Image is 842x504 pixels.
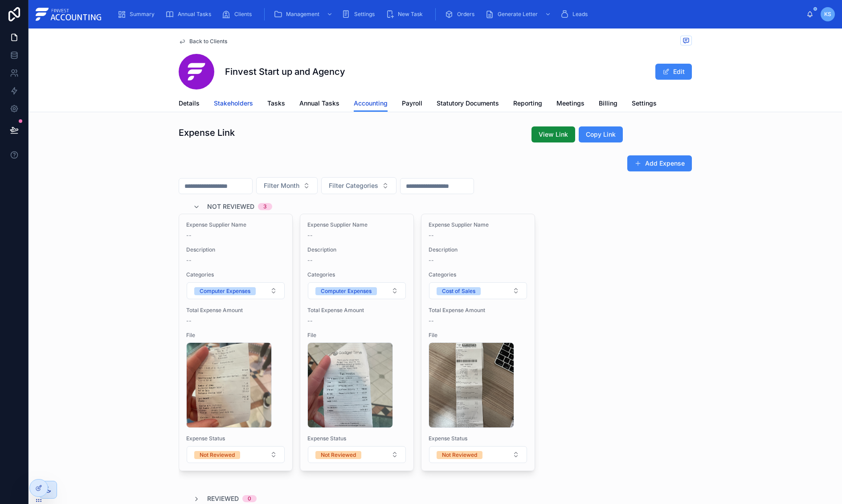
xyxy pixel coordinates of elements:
[437,95,499,113] a: Statutory Documents
[256,177,318,194] button: Select Button
[531,126,575,142] button: View Link
[599,95,617,113] a: Billing
[398,11,423,18] span: New Task
[402,99,422,108] span: Payroll
[513,95,542,113] a: Reporting
[339,6,381,22] a: Settings
[429,307,527,314] span: Total Expense Amount
[307,221,406,228] span: Expense Supplier Name
[267,99,285,108] span: Tasks
[130,11,155,18] span: Summary
[308,282,406,299] button: Select Button
[178,11,211,18] span: Annual Tasks
[513,99,542,108] span: Reporting
[186,246,285,253] span: Description
[429,435,527,442] span: Expense Status
[354,99,388,108] span: Accounting
[556,99,584,108] span: Meetings
[308,446,406,463] button: Select Button
[179,99,200,108] span: Details
[207,494,239,503] span: Reviewed
[219,6,258,22] a: Clients
[214,95,253,113] a: Stakeholders
[186,332,285,339] span: File
[655,64,692,80] button: Edit
[442,6,481,22] a: Orders
[307,435,406,442] span: Expense Status
[187,446,285,463] button: Select Button
[300,214,414,471] a: Expense Supplier Name--Description--CategoriesSelect ButtonTotal Expense Amount--FileExpense Stat...
[321,287,372,295] div: Computer Expenses
[307,271,406,278] span: Categories
[429,221,527,228] span: Expense Supplier Name
[163,6,217,22] a: Annual Tasks
[299,95,339,113] a: Annual Tasks
[179,214,293,471] a: Expense Supplier Name--Description--CategoriesSelect ButtonTotal Expense Amount--FileExpense Stat...
[307,232,313,239] span: --
[429,446,527,463] button: Select Button
[354,95,388,112] a: Accounting
[402,95,422,113] a: Payroll
[186,307,285,314] span: Total Expense Amount
[556,95,584,113] a: Meetings
[200,287,250,295] div: Computer Expenses
[286,11,319,18] span: Management
[429,246,527,253] span: Description
[498,11,538,18] span: Generate Letter
[632,95,657,113] a: Settings
[186,257,192,264] span: --
[627,155,692,171] button: Add Expense
[264,181,299,190] span: Filter Month
[429,282,527,299] button: Select Button
[321,177,396,194] button: Select Button
[429,317,434,325] span: --
[824,11,831,18] span: KS
[179,95,200,113] a: Details
[263,203,267,210] div: 3
[179,38,227,45] a: Back to Clients
[36,7,103,21] img: App logo
[457,11,474,18] span: Orders
[383,6,429,22] a: New Task
[207,202,254,211] span: Not Reviewed
[421,214,535,471] a: Expense Supplier Name--Description--CategoriesSelect ButtonTotal Expense Amount--FileExpense Stat...
[200,451,235,459] div: Not Reviewed
[187,282,285,299] button: Select Button
[114,6,161,22] a: Summary
[329,181,378,190] span: Filter Categories
[354,11,375,18] span: Settings
[307,257,313,264] span: --
[110,4,806,24] div: scrollable content
[429,232,434,239] span: --
[429,332,527,339] span: File
[299,99,339,108] span: Annual Tasks
[557,6,594,22] a: Leads
[632,99,657,108] span: Settings
[186,317,192,325] span: --
[186,271,285,278] span: Categories
[186,232,192,239] span: --
[214,99,253,108] span: Stakeholders
[437,99,499,108] span: Statutory Documents
[186,435,285,442] span: Expense Status
[442,287,475,295] div: Cost of Sales
[321,451,356,459] div: Not Reviewed
[234,11,252,18] span: Clients
[271,6,337,22] a: Management
[539,130,568,139] span: View Link
[186,221,285,228] span: Expense Supplier Name
[267,95,285,113] a: Tasks
[179,126,235,139] h1: Expense Link
[307,317,313,325] span: --
[442,451,477,459] div: Not Reviewed
[225,65,345,78] h1: Finvest Start up and Agency
[429,271,527,278] span: Categories
[579,126,623,142] button: Copy Link
[189,38,227,45] span: Back to Clients
[307,332,406,339] span: File
[248,495,251,502] div: 0
[482,6,556,22] a: Generate Letter
[307,246,406,253] span: Description
[586,130,616,139] span: Copy Link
